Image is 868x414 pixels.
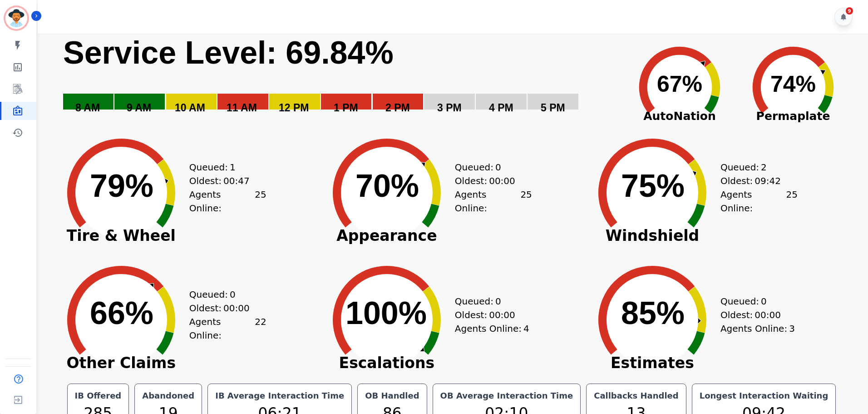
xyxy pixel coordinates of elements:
[213,389,346,402] div: IB Average Interaction Time
[455,188,532,215] div: Agents Online:
[720,308,789,322] div: Oldest:
[334,102,358,114] text: 1 PM
[355,168,419,204] text: 70%
[319,359,455,368] span: Escalations
[140,389,196,402] div: Abandoned
[363,389,421,402] div: OB Handled
[5,7,27,29] img: Bordered avatar
[789,322,795,335] span: 3
[495,160,501,174] span: 0
[227,102,257,114] text: 11 AM
[90,295,153,331] text: 66%
[621,168,685,204] text: 75%
[455,322,532,335] div: Agents Online:
[489,174,515,188] span: 00:00
[62,34,621,127] svg: Service Level: 0%
[53,359,189,368] span: Other Claims
[761,294,767,308] span: 0
[657,71,702,97] text: 67%
[489,308,515,322] span: 00:00
[736,108,850,125] span: Permaplate
[755,174,781,188] span: 09:42
[223,301,250,315] span: 00:00
[437,102,462,114] text: 3 PM
[223,174,250,188] span: 00:47
[698,389,830,402] div: Longest Interaction Waiting
[189,174,257,188] div: Oldest:
[63,35,394,70] text: Service Level: 69.84%
[520,188,532,215] span: 25
[786,188,797,215] span: 25
[279,102,309,114] text: 12 PM
[189,301,257,315] div: Oldest:
[90,168,153,204] text: 79%
[846,7,853,15] div: 9
[73,389,123,402] div: IB Offered
[623,108,736,125] span: AutoNation
[523,322,529,335] span: 4
[385,102,410,114] text: 2 PM
[255,315,266,342] span: 22
[230,288,236,301] span: 0
[439,389,575,402] div: OB Average Interaction Time
[345,295,427,331] text: 100%
[319,231,455,240] span: Appearance
[230,160,236,174] span: 1
[720,322,798,335] div: Agents Online:
[720,294,789,308] div: Queued:
[495,294,501,308] span: 0
[53,231,189,240] span: Tire & Wheel
[720,160,789,174] div: Queued:
[541,102,565,114] text: 5 PM
[189,288,257,301] div: Queued:
[189,188,266,215] div: Agents Online:
[75,102,100,114] text: 8 AM
[455,160,523,174] div: Queued:
[189,315,266,342] div: Agents Online:
[455,294,523,308] div: Queued:
[189,160,257,174] div: Queued:
[584,359,720,368] span: Estimates
[127,102,151,114] text: 9 AM
[584,231,720,240] span: Windshield
[761,160,767,174] span: 2
[489,102,513,114] text: 4 PM
[455,308,523,322] div: Oldest:
[455,174,523,188] div: Oldest:
[720,174,789,188] div: Oldest:
[255,188,266,215] span: 25
[755,308,781,322] span: 00:00
[592,389,681,402] div: Callbacks Handled
[175,102,205,114] text: 10 AM
[621,295,685,331] text: 85%
[720,188,798,215] div: Agents Online:
[770,71,816,97] text: 74%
